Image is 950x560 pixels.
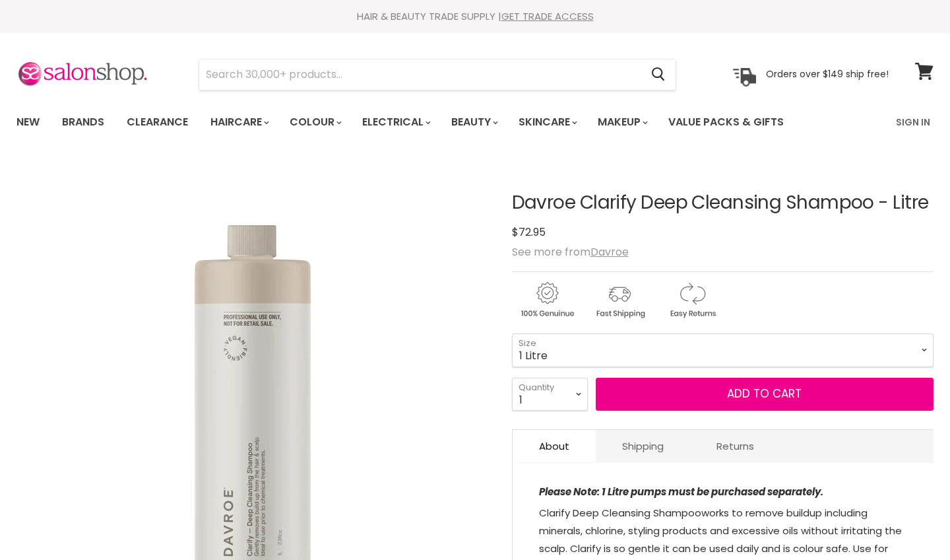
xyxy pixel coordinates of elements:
ul: Main menu [7,103,841,141]
span: $72.95 [512,225,546,240]
a: Davroe [590,244,629,260]
strong: Please Note: 1 Litre pumps must be purchased separately. [539,485,823,499]
form: Product [199,59,676,90]
img: genuine.gif [512,280,582,320]
img: shipping.gif [585,280,654,320]
a: Sign In [888,108,938,136]
a: Clearance [117,108,198,136]
a: Value Packs & Gifts [658,108,794,136]
a: Makeup [588,108,656,136]
a: Electrical [352,108,439,136]
a: Colour [280,108,350,136]
iframe: Gorgias live chat messenger [884,498,937,547]
a: Shipping [596,430,690,462]
h1: Davroe Clarify Deep Cleansing Shampoo - Litre [512,193,934,213]
p: Orders over $149 ship free! [766,68,889,80]
button: Add to cart [596,378,934,411]
a: Haircare [201,108,277,136]
select: Quantity [512,378,588,411]
span: Add to cart [727,386,802,402]
a: Skincare [509,108,585,136]
input: Search [199,59,641,90]
button: Search [641,59,676,90]
a: Brands [52,108,114,136]
a: About [513,430,596,462]
a: New [7,108,49,136]
span: See more from [512,244,629,260]
img: returns.gif [657,280,727,320]
a: Returns [690,430,780,462]
a: GET TRADE ACCESS [501,9,594,23]
a: Beauty [441,108,506,136]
